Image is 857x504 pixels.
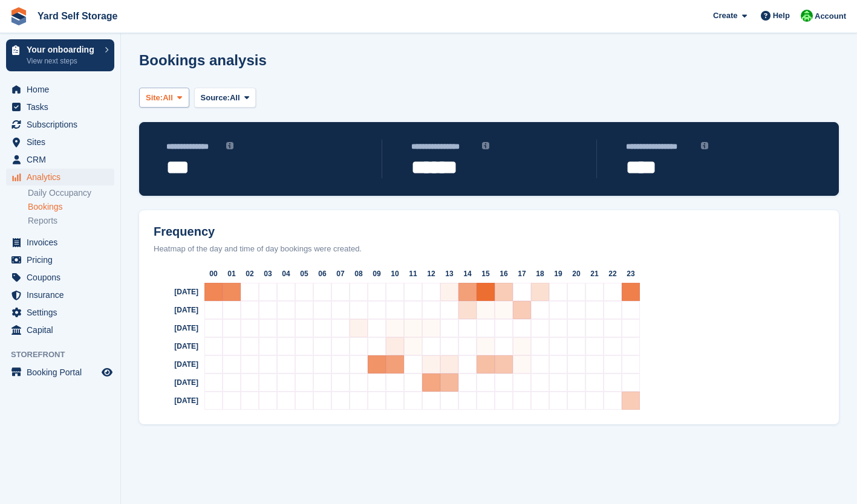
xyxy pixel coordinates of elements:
a: menu [6,99,114,115]
div: 05 [295,265,313,283]
span: Pricing [27,251,99,268]
span: Tasks [27,99,99,115]
div: 19 [549,265,567,283]
span: Source: [201,92,230,104]
div: 17 [513,265,531,283]
a: menu [6,251,114,268]
span: Help [773,10,790,22]
div: 04 [277,265,295,283]
div: 21 [585,265,604,283]
a: menu [6,151,114,168]
span: Settings [27,304,99,321]
div: [DATE] [144,373,204,392]
button: Site: All [139,88,189,108]
img: icon-info-grey-7440780725fd019a000dd9b08b2336e03edf1995a4989e88bcd33f0948082b44.svg [226,142,233,149]
a: Bookings [28,201,114,213]
span: Booking Portal [27,364,99,381]
span: Site: [146,92,163,104]
div: 01 [223,265,241,283]
a: menu [6,116,114,133]
span: CRM [27,151,99,168]
div: 10 [386,265,404,283]
span: Coupons [27,269,99,286]
div: 00 [204,265,223,283]
a: menu [6,134,114,150]
img: Nicholas Bellwood [801,10,813,22]
div: 09 [368,265,386,283]
span: All [230,92,240,104]
span: Subscriptions [27,116,99,133]
img: stora-icon-8386f47178a22dfd0bd8f6a31ec36ba5ce8667c1dd55bd0f319d3a0aa187defe.svg [10,7,28,25]
div: 03 [259,265,277,283]
img: icon-info-grey-7440780725fd019a000dd9b08b2336e03edf1995a4989e88bcd33f0948082b44.svg [701,142,708,149]
h2: Frequency [144,225,834,239]
a: menu [6,364,114,381]
button: Source: All [194,88,256,108]
a: menu [6,234,114,251]
div: 11 [404,265,422,283]
span: Create [713,10,737,22]
img: icon-info-grey-7440780725fd019a000dd9b08b2336e03edf1995a4989e88bcd33f0948082b44.svg [482,142,489,149]
div: [DATE] [144,337,204,355]
div: 15 [477,265,495,283]
div: [DATE] [144,283,204,301]
span: Capital [27,321,99,338]
a: menu [6,286,114,303]
p: View next steps [27,56,99,66]
a: Yard Self Storage [33,6,123,26]
span: Account [815,10,846,22]
span: Analytics [27,169,99,186]
a: menu [6,269,114,286]
div: 18 [531,265,549,283]
a: menu [6,304,114,321]
div: Heatmap of the day and time of day bookings were created. [144,243,834,255]
a: Daily Occupancy [28,187,114,199]
p: Your onboarding [27,45,99,54]
a: menu [6,169,114,186]
a: menu [6,321,114,338]
a: Preview store [100,365,114,380]
div: [DATE] [144,392,204,410]
a: menu [6,81,114,98]
div: 08 [350,265,368,283]
span: Sites [27,134,99,150]
div: [DATE] [144,319,204,337]
a: Your onboarding View next steps [6,39,114,71]
a: Reports [28,215,114,227]
div: 14 [458,265,477,283]
div: 06 [313,265,331,283]
div: 13 [440,265,458,283]
h1: Bookings analysis [139,52,267,68]
div: 22 [604,265,622,283]
span: Storefront [11,349,120,361]
div: 16 [495,265,513,283]
div: 12 [422,265,440,283]
div: 07 [331,265,350,283]
span: Insurance [27,286,99,303]
div: [DATE] [144,301,204,319]
span: Home [27,81,99,98]
div: 02 [241,265,259,283]
div: 20 [567,265,585,283]
div: [DATE] [144,355,204,373]
div: 23 [622,265,640,283]
span: Invoices [27,234,99,251]
span: All [163,92,173,104]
